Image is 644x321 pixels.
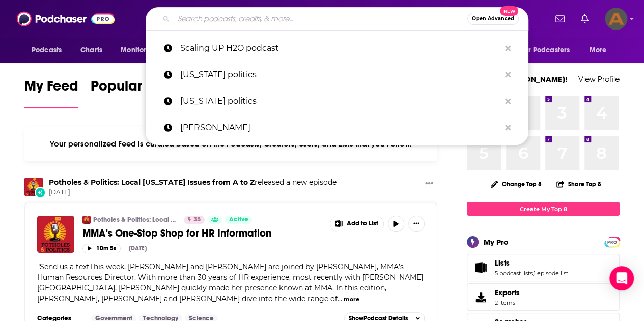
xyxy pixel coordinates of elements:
[467,202,620,216] a: Create My Top 8
[495,258,568,268] a: Lists
[37,216,74,253] img: MMA’s One-Stop Shop for HR Information
[533,270,534,277] span: ,
[146,7,528,31] div: Search podcasts, credits, & more...
[37,262,423,303] span: Send us a textThis week, [PERSON_NAME] and [PERSON_NAME] are joined by [PERSON_NAME], MMA’s Human...
[605,8,627,30] button: Show profile menu
[82,244,121,253] button: 10m 5s
[606,238,618,245] a: PRO
[91,77,177,101] span: Popular Feed
[582,41,620,60] button: open menu
[514,41,584,60] button: open menu
[17,9,115,28] img: Podchaser - Follow, Share and Rate Podcasts
[495,299,520,306] span: 2 items
[521,43,570,57] span: For Podcasters
[174,11,467,27] input: Search podcasts, credits, & more...
[590,43,607,57] span: More
[330,216,383,232] button: Show More Button
[93,216,177,224] a: Potholes & Politics: Local [US_STATE] Issues from A to Z
[605,8,627,30] span: Logged in as AinsleyShea
[551,10,569,27] a: Show notifications dropdown
[91,77,177,108] a: Popular Feed
[24,77,78,108] a: My Feed
[193,215,201,225] span: 35
[408,216,425,232] button: Show More Button
[49,188,337,197] span: [DATE]
[606,238,618,246] span: PRO
[421,178,437,190] button: Show More Button
[229,215,248,225] span: Active
[495,258,510,268] span: Lists
[37,262,423,303] span: "
[500,6,518,16] span: New
[338,294,342,303] span: ...
[495,288,520,297] span: Exports
[49,178,337,187] h3: released a new episode
[121,43,157,57] span: Monitoring
[24,178,43,196] img: Potholes & Politics: Local Maine Issues from A to Z
[74,41,108,60] a: Charts
[467,283,620,311] a: Exports
[470,260,491,275] a: Lists
[180,62,500,88] p: minnesota politics
[577,10,593,27] a: Show notifications dropdown
[82,227,323,240] a: MMA’s One-Stop Shop for HR Information
[24,41,75,60] button: open menu
[472,16,514,21] span: Open Advanced
[180,35,500,62] p: Scaling UP H2O podcast
[467,254,620,281] span: Lists
[24,77,78,101] span: My Feed
[32,43,62,57] span: Podcasts
[146,88,528,114] a: [US_STATE] politics
[82,216,91,224] img: Potholes & Politics: Local Maine Issues from A to Z
[146,62,528,88] a: [US_STATE] politics
[470,290,491,304] span: Exports
[344,295,359,304] button: more
[146,35,528,62] a: Scaling UP H2O podcast
[184,216,205,224] a: 35
[114,41,170,60] button: open menu
[578,74,620,84] a: View Profile
[225,216,252,224] a: Active
[609,266,634,290] div: Open Intercom Messenger
[180,114,500,141] p: Joe Rogan
[80,43,102,57] span: Charts
[180,88,500,114] p: minnesota politics
[556,174,602,194] button: Share Top 8
[82,227,271,240] span: MMA’s One-Stop Shop for HR Information
[485,178,548,190] button: Change Top 8
[495,270,533,277] a: 5 podcast lists
[484,237,509,247] div: My Pro
[146,114,528,141] a: [PERSON_NAME]
[347,220,378,227] span: Add to List
[534,270,568,277] a: 1 episode list
[605,8,627,30] img: User Profile
[24,127,437,161] div: Your personalized Feed is curated based on the Podcasts, Creators, Users, and Lists that you Follow.
[467,13,519,25] button: Open AdvancedNew
[129,245,147,252] div: [DATE]
[35,187,46,198] div: New Episode
[49,178,255,187] a: Potholes & Politics: Local Maine Issues from A to Z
